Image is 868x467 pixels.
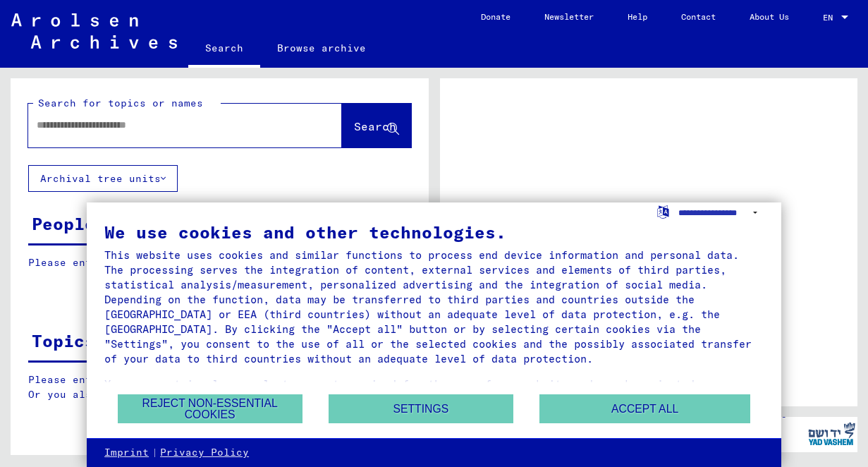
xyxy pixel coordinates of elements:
img: yv_logo.png [805,416,858,451]
span: Search [354,119,396,133]
mat-label: Search for topics or names [38,97,203,109]
button: Search [342,104,411,147]
div: We use cookies and other technologies. [104,224,764,241]
div: People [32,211,95,236]
p: Please enter a search term or set filters to get results. Or you also can browse the manually. [28,372,411,402]
div: Topics [32,328,95,353]
button: Archival tree units [28,165,178,192]
a: Browse archive [260,31,383,65]
div: This website uses cookies and similar functions to process end device information and personal da... [104,248,764,366]
button: Settings [329,394,513,423]
a: Privacy Policy [160,446,249,460]
p: Please enter a search term or set filters to get results. [28,255,410,270]
a: Search [188,31,260,68]
span: EN [823,13,838,23]
img: Arolsen_neg.svg [11,13,177,49]
button: Reject non-essential cookies [118,394,302,423]
button: Accept all [539,394,750,423]
a: Imprint [104,446,149,460]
